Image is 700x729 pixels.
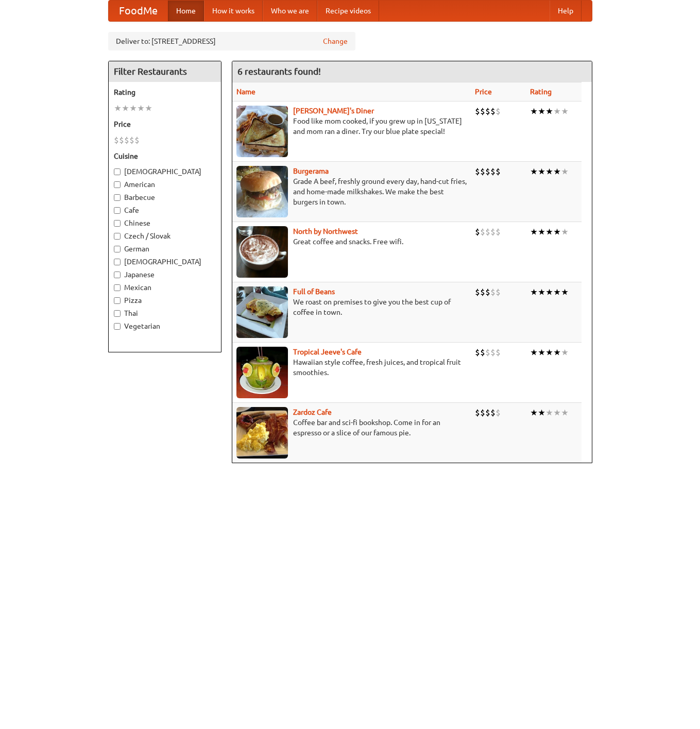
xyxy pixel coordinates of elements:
[114,119,216,129] h5: Price
[490,407,496,418] li: $
[553,347,561,358] li: ★
[114,257,216,267] label: [DEMOGRAPHIC_DATA]
[553,106,561,117] li: ★
[145,103,152,114] li: ★
[317,1,379,21] a: Recipe videos
[114,282,216,293] label: Mexican
[538,226,545,238] li: ★
[236,116,467,137] p: Food like mom cooked, if you grew up in [US_STATE] and mom ran a diner. Try our blue plate special!
[114,246,121,252] input: German
[236,226,288,278] img: north.jpg
[485,106,490,117] li: $
[114,272,121,278] input: Japanese
[490,106,496,117] li: $
[530,88,552,96] a: Rating
[236,176,467,207] p: Grade A beef, freshly ground every day, hand-cut fries, and home-made milkshakes. We make the bes...
[129,103,137,114] li: ★
[293,287,335,296] b: Full of Beans
[236,88,255,96] a: Name
[114,207,121,214] input: Cafe
[114,205,216,215] label: Cafe
[475,286,480,298] li: $
[490,166,496,177] li: $
[293,107,374,115] a: [PERSON_NAME]'s Diner
[114,103,122,114] li: ★
[530,166,538,177] li: ★
[475,88,492,96] a: Price
[530,347,538,358] li: ★
[114,192,216,202] label: Barbecue
[114,231,216,241] label: Czech / Slovak
[114,284,121,291] input: Mexican
[480,226,485,238] li: $
[496,106,501,117] li: $
[496,347,501,358] li: $
[293,167,329,175] a: Burgerama
[485,226,490,238] li: $
[134,134,140,146] li: $
[114,181,121,188] input: American
[530,286,538,298] li: ★
[114,297,121,304] input: Pizza
[114,244,216,254] label: German
[530,226,538,238] li: ★
[553,226,561,238] li: ★
[114,310,121,317] input: Thai
[108,32,355,50] div: Deliver to: [STREET_ADDRESS]
[490,226,496,238] li: $
[114,151,216,161] h5: Cuisine
[114,233,121,240] input: Czech / Slovak
[293,408,332,416] a: Zardoz Cafe
[236,106,288,157] img: sallys.jpg
[475,407,480,418] li: $
[263,1,317,21] a: Who we are
[475,347,480,358] li: $
[553,166,561,177] li: ★
[129,134,134,146] li: $
[236,236,467,247] p: Great coffee and snacks. Free wifi.
[236,286,288,338] img: beans.jpg
[530,106,538,117] li: ★
[480,347,485,358] li: $
[114,269,216,280] label: Japanese
[485,407,490,418] li: $
[545,106,553,117] li: ★
[137,103,145,114] li: ★
[553,286,561,298] li: ★
[485,166,490,177] li: $
[293,227,358,235] a: North by Northwest
[475,166,480,177] li: $
[545,407,553,418] li: ★
[114,308,216,318] label: Thai
[485,286,490,298] li: $
[490,286,496,298] li: $
[109,61,221,82] h4: Filter Restaurants
[545,347,553,358] li: ★
[545,226,553,238] li: ★
[545,166,553,177] li: ★
[485,347,490,358] li: $
[496,226,501,238] li: $
[561,407,569,418] li: ★
[114,194,121,201] input: Barbecue
[561,226,569,238] li: ★
[168,1,204,21] a: Home
[204,1,263,21] a: How it works
[114,259,121,265] input: [DEMOGRAPHIC_DATA]
[122,103,129,114] li: ★
[114,295,216,306] label: Pizza
[496,166,501,177] li: $
[480,106,485,117] li: $
[114,218,216,228] label: Chinese
[323,36,348,46] a: Change
[538,106,545,117] li: ★
[109,1,168,21] a: FoodMe
[114,166,216,177] label: [DEMOGRAPHIC_DATA]
[538,286,545,298] li: ★
[293,348,362,356] a: Tropical Jeeve's Cafe
[553,407,561,418] li: ★
[561,286,569,298] li: ★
